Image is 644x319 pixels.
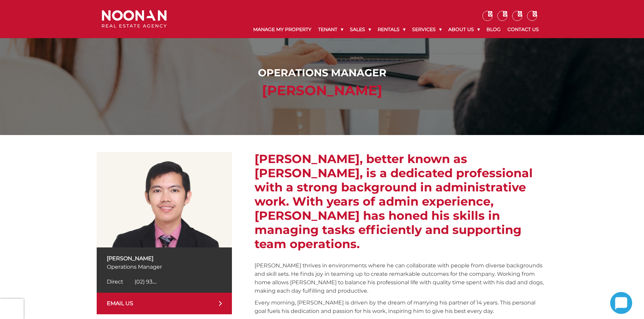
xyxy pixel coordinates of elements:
a: Tenant [315,21,347,38]
a: Services [409,21,445,38]
a: About Us [445,21,483,38]
img: Julius Lucanes [97,152,232,247]
a: Sales [347,21,374,38]
img: Noonan Real Estate Agency [102,10,167,28]
a: Click to reveal phone number [107,278,157,285]
span: (02) 93.... [135,278,157,285]
p: Every morning, [PERSON_NAME] is driven by the dream of marrying his partner of 14 years. This per... [255,298,547,315]
span: Direct [107,278,123,285]
p: Operations Manager [107,263,222,271]
h1: Operations Manager [103,67,541,79]
h2: [PERSON_NAME] [103,82,541,99]
p: [PERSON_NAME] thrives in environments where he can collaborate with people from diverse backgroun... [255,261,547,295]
a: EMAIL US [97,293,232,314]
a: Rentals [374,21,409,38]
a: Manage My Property [250,21,315,38]
h2: [PERSON_NAME], better known as [PERSON_NAME], is a dedicated professional with a strong backgroun... [255,152,547,251]
a: Contact Us [504,21,542,38]
p: [PERSON_NAME] [107,254,222,263]
a: Blog [483,21,504,38]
